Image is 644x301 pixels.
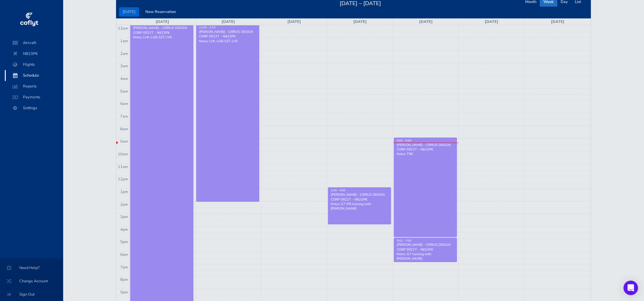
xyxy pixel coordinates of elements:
[419,19,432,24] a: [DATE]
[199,26,215,29] span: 12:00 - 2:10
[19,11,39,29] img: coflyt logo
[485,19,498,24] a: [DATE]
[11,59,57,70] span: Flights
[353,19,367,24] a: [DATE]
[11,81,57,92] span: Reports
[11,70,57,81] span: Schedule
[120,101,128,106] span: 6am
[118,26,128,31] span: 12am
[551,19,565,24] a: [DATE]
[120,189,128,195] span: 1pm
[120,126,128,132] span: 8am
[120,76,128,81] span: 4am
[119,7,139,17] button: [DATE]
[120,252,128,257] span: 6pm
[199,39,257,43] p: Notes: LVK-LGB-SZT-LVK
[396,152,454,156] p: Notes: TRK
[396,252,454,261] p: Notes: G7 training with [PERSON_NAME]
[120,89,128,94] span: 5am
[142,7,180,17] button: New Reservation
[120,38,128,44] span: 1am
[7,276,56,287] span: Change Account
[120,202,128,207] span: 2pm
[396,242,454,252] div: [PERSON_NAME] - CIRRUS DESIGN CORP SR22T - N823PK
[287,19,301,24] a: [DATE]
[11,48,57,59] span: N823PK
[11,103,57,113] span: Settings
[118,151,128,157] span: 10am
[331,189,345,192] span: 1:00 - 4:00
[118,176,128,182] span: 12pm
[133,26,191,35] div: [PERSON_NAME] - CIRRUS DESIGN CORP SR22T - N823PK
[120,239,128,245] span: 5pm
[331,202,388,211] p: Notes: G7 IFR training with [PERSON_NAME]
[331,192,388,201] div: [PERSON_NAME] - CIRRUS DESIGN CORP SR22T - N823PK
[397,239,411,242] span: 5:01 - 7:00
[120,227,128,232] span: 4pm
[120,214,128,220] span: 3pm
[199,30,257,39] div: [PERSON_NAME] - CIRRUS DESIGN CORP SR22T - N823PK
[120,277,128,282] span: 8pm
[7,289,56,300] span: Sign Out
[120,63,128,69] span: 3am
[156,19,169,24] a: [DATE]
[120,265,128,270] span: 7pm
[222,19,235,24] a: [DATE]
[133,35,191,40] p: Notes: LVK-LGB-SZT-LVK
[120,139,128,144] span: 9am
[120,114,128,119] span: 7am
[118,164,128,170] span: 11am
[396,143,454,152] div: [PERSON_NAME] - CIRRUS DESIGN CORP SR22T - N823PK
[623,280,638,295] div: Open Intercom Messenger
[7,262,56,273] span: Need Help?
[397,139,411,142] span: 9:00 - 5:00
[120,290,128,295] span: 9pm
[11,92,57,103] span: Payments
[11,37,57,48] span: Aircraft
[120,51,128,56] span: 2am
